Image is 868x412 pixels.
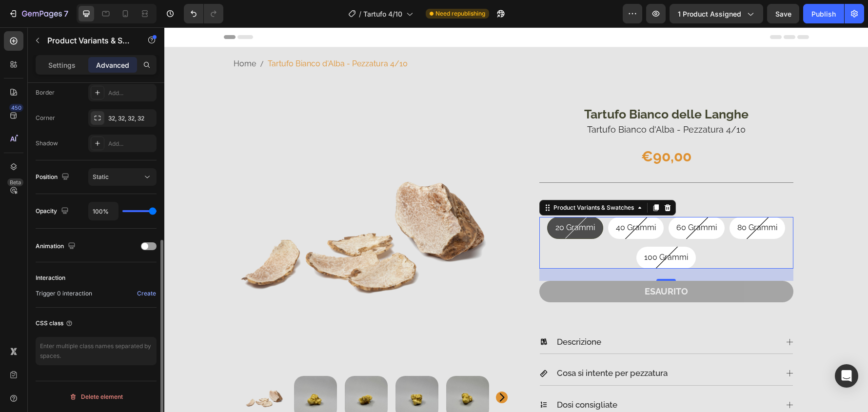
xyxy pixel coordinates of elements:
[452,196,492,205] span: 40 Grammi
[393,309,437,321] p: Descrizione
[69,391,123,403] div: Delete element
[393,340,503,353] p: Cosa si intente per pezzatura
[96,60,129,70] p: Advanced
[332,364,343,376] button: Carousel Next Arrow
[375,96,629,109] h1: Tartufo Bianco d'Alba - Pezzatura 4/10
[380,171,629,186] h2: Quantità:
[36,205,71,218] div: Opacity
[108,114,154,123] div: 32, 32, 32, 32
[678,9,741,19] span: 1 product assigned
[387,176,472,185] div: Product Variants & Swatches
[7,178,23,186] div: Beta
[435,9,485,18] span: Need republishing
[775,10,791,18] span: Save
[670,4,763,23] button: 1 product assigned
[363,9,402,19] span: Tartufo 4/10
[137,289,156,298] div: Create
[36,389,157,405] button: Delete element
[4,4,73,23] button: 7
[767,4,799,23] button: Save
[573,196,613,205] span: 80 Grammi
[164,27,868,412] iframe: Design area
[36,171,71,184] div: Position
[36,114,55,122] div: Corner
[420,79,584,94] p: Tartufo Bianco delle Langhe
[835,364,858,388] div: Open Intercom Messenger
[811,9,836,19] div: Publish
[391,196,431,205] span: 20 Grammi
[480,225,524,235] span: 100 Grammi
[393,372,453,384] p: Dosi consigliate
[88,168,157,186] button: Static
[64,8,68,20] p: 7
[480,258,524,270] div: ESAURITO
[47,35,130,46] p: Product Variants & Swatches
[36,240,78,253] div: Animation
[359,9,361,19] span: /
[36,319,73,328] div: CSS class
[9,104,23,112] div: 450
[93,173,109,180] span: Static
[137,288,157,299] button: Create
[108,139,154,148] div: Add...
[36,289,92,298] span: Trigger 0 interaction
[36,88,55,97] div: Border
[36,274,65,282] div: Interaction
[184,4,223,23] div: Undo/Redo
[512,196,552,205] span: 60 Grammi
[375,118,629,139] div: €90,00
[36,139,58,148] div: Shadow
[803,4,844,23] button: Publish
[375,254,629,275] button: ESAURITO
[48,60,76,70] p: Settings
[89,202,118,220] input: Auto
[108,89,154,98] div: Add...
